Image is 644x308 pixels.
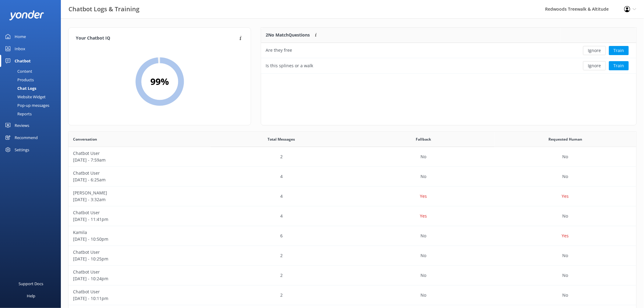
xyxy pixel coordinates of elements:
[609,61,629,70] button: Train
[4,93,46,101] div: Website Widget
[68,285,636,305] div: row
[268,136,295,142] span: Total Messages
[416,136,431,142] span: Fallback
[73,249,206,256] p: Chatbot User
[73,229,206,236] p: Kamila
[73,150,206,157] p: Chatbot User
[68,266,636,285] div: row
[15,30,26,43] div: Home
[27,290,35,302] div: Help
[420,213,427,219] p: Yes
[420,193,427,200] p: Yes
[73,236,206,243] p: [DATE] - 10:50pm
[261,58,636,73] div: row
[73,196,206,203] p: [DATE] - 3:32am
[562,173,568,180] p: No
[15,55,31,67] div: Chatbot
[73,289,206,295] p: Chatbot User
[68,246,636,266] div: row
[68,4,139,14] h3: Chatbot Logs & Training
[280,213,283,219] p: 4
[4,110,32,118] div: Reports
[280,153,283,160] p: 2
[73,295,206,302] p: [DATE] - 10:11pm
[15,43,25,55] div: Inbox
[562,213,568,219] p: No
[583,61,606,70] button: Ignore
[562,292,568,299] p: No
[562,272,568,279] p: No
[73,275,206,282] p: [DATE] - 10:24pm
[150,74,169,89] h2: 99 %
[562,233,569,239] p: Yes
[68,167,636,187] div: row
[421,272,426,279] p: No
[261,43,636,73] div: grid
[9,10,44,20] img: yonder-white-logo.png
[261,43,636,58] div: row
[280,233,283,239] p: 6
[4,101,49,110] div: Pop-up messages
[73,170,206,177] p: Chatbot User
[421,153,426,160] p: No
[280,292,283,299] p: 2
[15,144,29,156] div: Settings
[68,226,636,246] div: row
[280,252,283,259] p: 2
[4,93,61,101] a: Website Widget
[4,101,61,110] a: Pop-up messages
[421,292,426,299] p: No
[73,256,206,262] p: [DATE] - 10:25pm
[4,67,32,75] div: Content
[68,206,636,226] div: row
[4,110,61,118] a: Reports
[15,131,38,144] div: Recommend
[76,35,238,42] h4: Your Chatbot IQ
[548,136,582,142] span: Requested Human
[609,46,629,55] button: Train
[73,216,206,223] p: [DATE] - 11:41pm
[280,272,283,279] p: 2
[73,190,206,196] p: [PERSON_NAME]
[266,62,313,69] div: Is this splines or a walk
[4,75,61,84] a: Products
[266,32,310,38] p: 2 No Match Questions
[4,84,36,93] div: Chat Logs
[421,233,426,239] p: No
[73,209,206,216] p: Chatbot User
[562,193,569,200] p: Yes
[421,252,426,259] p: No
[73,136,97,142] span: Conversation
[421,173,426,180] p: No
[4,75,34,84] div: Products
[68,147,636,167] div: row
[19,278,44,290] div: Support Docs
[562,153,568,160] p: No
[15,119,29,131] div: Reviews
[280,173,283,180] p: 4
[4,84,61,93] a: Chat Logs
[4,67,61,75] a: Content
[73,157,206,163] p: [DATE] - 7:59am
[562,252,568,259] p: No
[266,47,292,54] div: Are they free
[583,46,606,55] button: Ignore
[280,193,283,200] p: 4
[68,187,636,206] div: row
[73,177,206,183] p: [DATE] - 6:25am
[73,269,206,275] p: Chatbot User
